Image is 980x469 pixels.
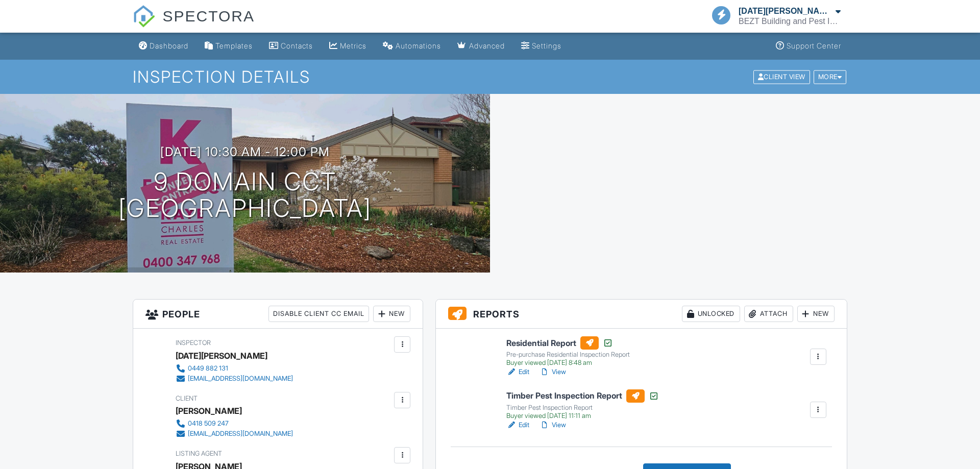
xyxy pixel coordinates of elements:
[176,403,242,418] div: [PERSON_NAME]
[176,374,293,384] a: [EMAIL_ADDRESS][DOMAIN_NAME]
[265,37,317,56] a: Contacts
[453,37,509,56] a: Advanced
[281,41,313,50] div: Contacts
[506,367,529,377] a: Edit
[682,306,740,322] div: Unlocked
[188,419,229,428] div: 0418 509 247
[133,5,155,28] img: The Best Home Inspection Software - Spectora
[814,70,847,84] div: More
[133,300,423,329] h3: People
[176,363,293,374] a: 0449 882 131
[517,37,566,56] a: Settings
[133,15,255,34] a: SPECTORA
[744,306,793,322] div: Attach
[739,6,833,16] div: [DATE][PERSON_NAME]
[188,430,293,438] div: [EMAIL_ADDRESS][DOMAIN_NAME]
[215,41,253,50] div: Templates
[150,41,188,50] div: Dashboard
[787,41,841,50] div: Support Center
[201,37,257,56] a: Templates
[188,375,293,383] div: [EMAIL_ADDRESS][DOMAIN_NAME]
[162,5,255,27] span: SPECTORA
[340,41,366,50] div: Metrics
[506,404,659,412] div: Timber Pest Inspection Report
[506,412,659,420] div: Buyer viewed [DATE] 11:11 am
[176,394,198,402] span: Client
[176,418,293,429] a: 0418 509 247
[506,336,630,350] h6: Residential Report
[176,339,211,347] span: Inspector
[752,72,813,80] a: Client View
[469,41,505,50] div: Advanced
[373,306,410,322] div: New
[118,168,372,223] h1: 9 Domain Cct [GEOGRAPHIC_DATA]
[188,364,228,373] div: 0449 882 131
[753,70,810,84] div: Client View
[325,37,371,56] a: Metrics
[506,336,630,367] a: Residential Report Pre-purchase Residential Inspection Report Buyer viewed [DATE] 8:48 am
[540,420,566,430] a: View
[506,389,659,420] a: Timber Pest Inspection Report Timber Pest Inspection Report Buyer viewed [DATE] 11:11 am
[176,429,293,439] a: [EMAIL_ADDRESS][DOMAIN_NAME]
[268,306,369,322] div: Disable Client CC Email
[160,145,330,159] h3: [DATE] 10:30 am - 12:00 pm
[739,16,841,27] div: BEZT Building and Pest Inspections Victoria
[135,37,192,56] a: Dashboard
[379,37,445,56] a: Automations (Basic)
[506,389,659,403] h6: Timber Pest Inspection Report
[436,300,847,329] h3: Reports
[540,367,566,377] a: View
[506,420,529,430] a: Edit
[176,450,222,457] span: Listing Agent
[506,359,630,367] div: Buyer viewed [DATE] 8:48 am
[797,306,835,322] div: New
[506,351,630,359] div: Pre-purchase Residential Inspection Report
[532,41,561,50] div: Settings
[396,41,441,50] div: Automations
[176,348,267,363] div: [DATE][PERSON_NAME]
[772,37,845,56] a: Support Center
[133,68,847,86] h1: Inspection Details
